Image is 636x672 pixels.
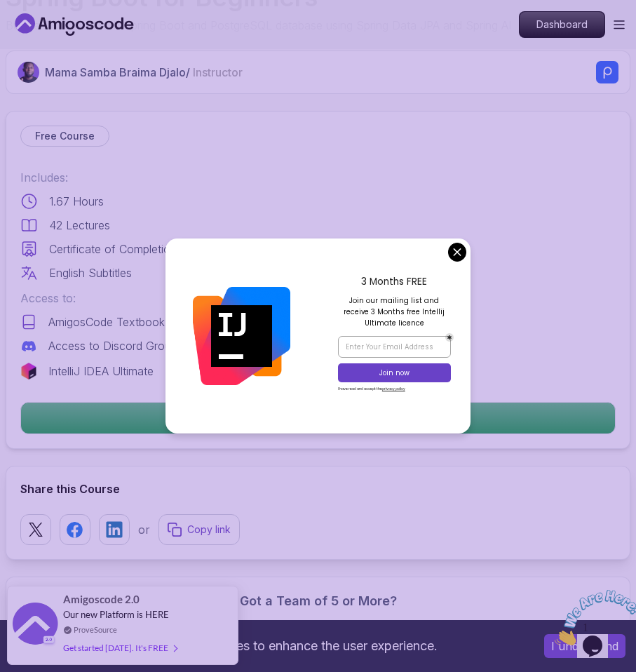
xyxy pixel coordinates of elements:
div: Get started [DATE]. It's FREE [63,640,177,656]
p: Continue [21,403,615,434]
button: Continue [20,402,616,434]
iframe: chat widget [549,584,636,651]
p: Mama Samba Braima Djalo / [45,64,243,81]
a: Dashboard [519,11,605,38]
p: Free Course [35,129,95,143]
button: Open Menu [614,20,625,29]
p: With one subscription, give your entire team access to all courses and features. [20,617,616,633]
p: AmigosCode Textbook [48,314,165,330]
button: Accept cookies [544,634,625,658]
p: or [138,521,150,538]
span: 1 [6,6,11,18]
p: Includes: [20,169,616,186]
h3: Got a Team of 5 or More? [20,591,616,611]
img: Nelson Djalo [18,62,39,83]
img: provesource social proof notification image [13,603,58,648]
p: Certificate of Completion [49,241,177,257]
p: English Subtitles [49,264,132,281]
p: 1.67 Hours [49,193,104,210]
p: IntelliJ IDEA Ultimate [48,363,154,379]
img: Chat attention grabber [6,6,93,61]
a: ProveSource [74,624,117,636]
p: Dashboard [520,12,604,37]
span: Amigoscode 2.0 [63,591,140,607]
div: This website uses cookies to enhance the user experience. [11,631,523,661]
h2: Share this Course [20,481,616,497]
span: Instructor [193,65,243,79]
p: Access to Discord Group [48,337,177,354]
p: 42 Lectures [49,217,110,234]
p: Copy link [187,523,231,537]
button: Copy link [158,514,240,545]
img: jetbrains logo [20,363,37,379]
p: Access to: [20,290,616,307]
span: Our new Platform is HERE [63,609,169,620]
